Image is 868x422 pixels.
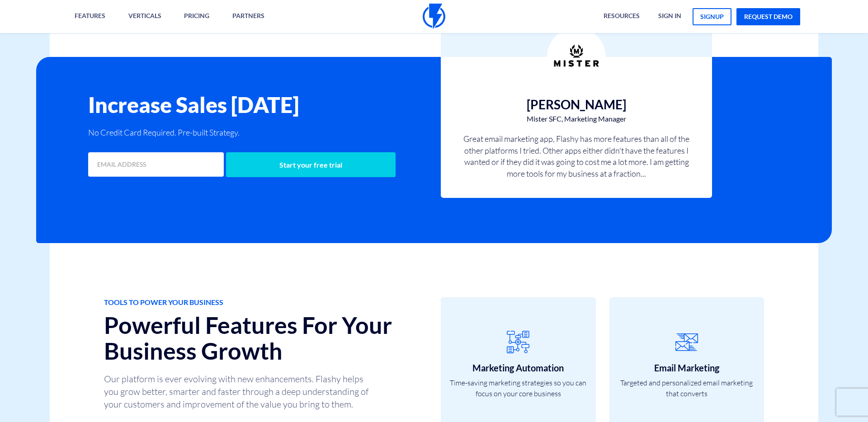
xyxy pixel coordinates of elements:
[618,363,755,373] h3: Email Marketing
[226,152,396,177] input: Start your free trial
[450,363,587,373] h3: Marketing Automation
[459,133,694,180] p: Great email marketing app, Flashy has more features than all of the other platforms I tried. Othe...
[88,93,427,117] h2: Increase Sales [DATE]
[88,126,427,139] p: No Credit Card Required. Pre-built Strategy.
[693,8,731,25] a: signup
[88,152,224,177] input: EMAIL ADDRESS
[736,8,800,25] a: request demo
[450,377,587,399] p: Time-saving marketing strategies so you can focus on your core business
[104,297,427,308] span: TOOLS TO POWER YOUR BUSINESS
[459,98,694,112] h3: [PERSON_NAME]
[618,377,755,399] p: Targeted and personalized email marketing that converts
[104,373,375,411] p: Our platform is ever evolving with new enhancements. Flashy helps you grow better, smarter and fa...
[459,114,694,124] span: Mister SFC, Marketing Manager
[547,28,606,86] img: Feedback
[104,312,427,364] h2: Powerful Features For Your Business Growth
